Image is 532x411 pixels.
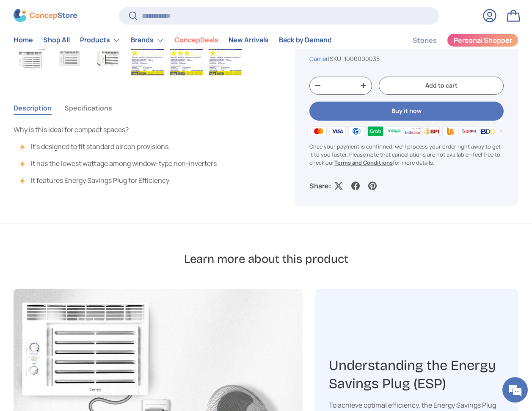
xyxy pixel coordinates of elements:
p: Why is this ideal for compact spaces? [14,124,267,135]
a: ConcepDeals [174,32,218,49]
p: Share: [309,181,331,191]
summary: Brands [126,32,169,49]
a: Back by Demand [279,32,332,49]
img: ubp [441,125,460,138]
img: qrph [460,125,478,138]
li: It features Energy Savings Plug for Efficiency [22,175,217,185]
button: Description [14,98,52,118]
img: Carrier Optima Window Type Air Conditioner [14,41,47,75]
a: Personal Shopper [447,33,518,47]
img: visa [328,125,347,138]
button: Buy it now [309,102,504,121]
h3: Understanding the Energy Savings Plug (ESP)​ [329,357,505,393]
div: Minimize live chat window [139,4,159,25]
img: Carrier Optima Window Type Air Conditioner [131,41,164,75]
img: Carrier Optima Window Type Air Conditioner [209,41,242,75]
img: Carrier Optima Window Type Air Conditioner [170,41,203,75]
span: 1000000035 [344,55,380,63]
img: carrier-optima-green-window-type-aircon-unit-with-timer-right-side-view-concepstore [92,41,125,75]
img: grabpay [366,125,384,138]
img: billease [403,125,422,138]
a: Home [14,32,33,49]
a: New Arrivals [229,32,269,49]
img: bdo [479,125,497,138]
li: It's designed to fit standard aircon provisions. [22,141,217,152]
textarea: Type your message and hit 'Enter' [4,231,161,261]
img: carrier-optima-green-window-type-aircon-unit-with-timer-full-view-concepstore [53,41,86,75]
span: We're online! [49,107,117,192]
img: bpi [422,125,441,138]
nav: Secondary [392,32,518,49]
img: maya [385,125,403,138]
nav: Primary [14,32,332,49]
a: Terms and Conditions [334,159,393,167]
button: Add to cart [379,77,504,95]
a: Shop All [43,32,70,49]
p: Once your payment is confirmed, we'll process your order right away to get it to you faster. Plea... [309,143,504,167]
summary: Products [75,32,126,49]
button: Specifications [64,98,112,118]
img: gcash [347,125,366,138]
span: Personal Shopper [454,37,512,44]
li: It has the lowest wattage among window-type non-inverters [22,158,217,168]
h2: Learn more about this product [184,251,348,267]
span: | [328,55,380,63]
span: SKU: [330,55,343,63]
a: Carrier [309,55,328,63]
a: Stories [413,32,437,49]
img: metrobank [497,125,516,138]
div: Chat with us now [44,47,142,58]
img: ConcepStore [14,9,77,22]
img: master [309,125,328,138]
